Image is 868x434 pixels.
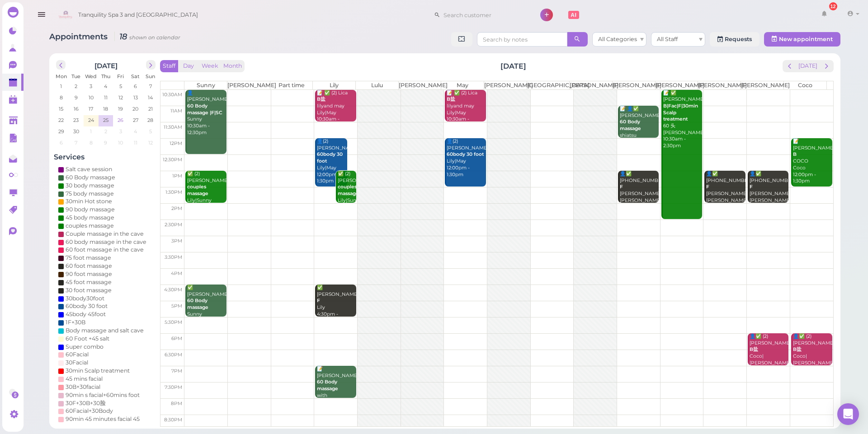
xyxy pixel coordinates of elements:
span: 9 [74,93,79,102]
b: 60 Body massage [620,119,641,131]
h4: Services [54,153,158,161]
div: 60 Body massage [66,173,115,182]
span: 14 [147,93,154,102]
b: F [620,184,623,190]
div: Salt cave session [66,165,112,173]
th: Part time [270,81,313,89]
span: 1 [59,82,63,90]
b: 60 Body massage [317,379,338,392]
span: 4:30pm [164,287,182,293]
span: 11 [133,139,138,147]
span: Sun [146,73,155,79]
th: May [441,81,484,89]
div: 90min s facial+60mins foot [66,391,140,399]
button: prev [783,60,797,72]
div: 12 [829,2,837,10]
div: 45body 45foot [66,310,106,318]
div: 60Facial+30Body [66,407,113,415]
span: New appointment [779,36,833,42]
span: 5 [118,82,123,90]
div: 📝 👤✅ [PERSON_NAME] shiatsu [PERSON_NAME] 11:00am - 12:00pm [619,106,659,159]
button: Week [199,60,221,72]
th: [PERSON_NAME] [227,81,270,89]
span: 19 [117,105,124,113]
span: 17 [88,105,94,113]
div: couples massage [66,222,114,230]
span: 20 [132,105,139,113]
b: B盐 [317,96,325,102]
span: 3 [89,82,93,90]
span: 8 [89,139,94,147]
span: 13 [132,93,139,102]
th: [PERSON_NAME] [741,81,784,89]
div: 45 body massage [66,214,114,222]
div: ✅ [PERSON_NAME] Lily 4:30pm - 5:30pm [316,285,356,324]
span: 10 [88,93,94,102]
b: couples massage [187,184,208,196]
div: ✅ [PERSON_NAME] Sunny 4:30pm - 5:30pm [187,285,226,331]
span: 3:30pm [165,254,182,260]
th: [PERSON_NAME] [570,81,613,89]
button: Month [221,60,245,72]
span: 3pm [171,238,182,244]
span: 11am [170,108,182,114]
div: 90min 45 minutes facial 45 massage [66,415,153,431]
th: [GEOGRAPHIC_DATA] [527,81,570,89]
span: 2:30pm [165,222,182,228]
span: Fri [117,73,124,79]
span: 4 [103,82,108,90]
th: Coco [783,81,826,89]
th: Lulu [356,81,399,89]
span: 7:30pm [165,384,182,390]
span: Thu [101,73,110,79]
div: 📝 ✅ (2) Lica lilyand may Lily|May 10:30am - 11:30am [446,90,486,130]
div: 60 foot massage in the cave [66,246,144,254]
button: next [820,60,834,72]
b: 60 Body massage |F|SC [187,103,222,116]
div: 👤✅ [PHONE_NUMBER] [PERSON_NAME]|[PERSON_NAME]|[PERSON_NAME] 1:00pm - 2:00pm [706,171,745,224]
span: Appointments [49,32,110,41]
span: 6pm [171,336,182,341]
div: 75 body massage [66,190,114,198]
div: 👤✅ (2) [PERSON_NAME] Coco|[PERSON_NAME] 6:00pm - 7:00pm [749,333,788,380]
span: 15 [58,105,64,113]
span: 22 [57,116,65,124]
span: Mon [56,73,67,79]
span: 8:30pm [164,417,182,423]
b: B|Fac|F|30min Scalp treatment [663,103,698,122]
b: couples massage [338,184,359,196]
div: 👤[PERSON_NAME] Sunny 10:30am - 12:30pm [187,90,226,136]
small: shown on calendar [129,34,180,41]
span: 24 [87,116,95,124]
span: Wed [85,73,97,79]
span: 7pm [171,368,182,374]
div: 75 foot massage [66,254,111,262]
b: 60body 30 foot [317,151,343,164]
span: 12 [147,139,154,147]
b: F [317,298,320,303]
span: 29 [57,127,65,135]
span: 4 [133,127,138,135]
div: 60body 30 foot [66,302,108,310]
b: B盐 [793,346,802,352]
th: [PERSON_NAME] [398,81,441,89]
div: 60 foot massage [66,262,112,270]
th: [PERSON_NAME] [484,81,527,89]
span: 10:30am [162,92,182,98]
button: [DATE] [796,60,820,72]
span: 6 [133,82,138,90]
span: 5 [148,127,153,135]
button: Day [178,60,199,72]
div: ✅ (2) [PERSON_NAME] Lily|Sunny 1:00pm - 2:00pm [187,171,226,217]
span: 27 [132,116,139,124]
span: 4pm [171,271,182,276]
div: 👤✅ [PHONE_NUMBER] [PERSON_NAME]|[PERSON_NAME]|[PERSON_NAME] 1:00pm - 2:00pm [619,171,659,224]
span: 7 [148,82,153,90]
span: 9 [103,139,108,147]
span: 1pm [172,173,182,179]
th: Sunny [184,81,227,89]
div: 👤✅ (2) [PERSON_NAME] Coco|[PERSON_NAME] 6:00pm - 7:00pm [793,333,832,380]
div: 45 mins facial [66,375,103,383]
th: Lily [313,81,356,89]
h2: [DATE] [500,61,526,71]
